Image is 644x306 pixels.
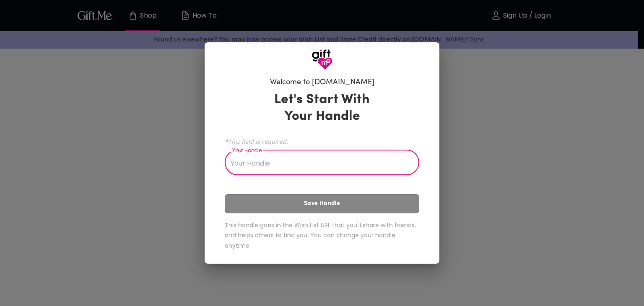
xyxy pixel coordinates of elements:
[225,220,419,251] h6: This handle goes in the Wish List URL that you'll share with friends, and helps others to find yo...
[264,91,380,125] h3: Let's Start With Your Handle
[270,78,374,88] h6: Welcome to [DOMAIN_NAME]
[225,152,410,175] input: Your Handle
[225,137,419,145] span: *This field is required.
[312,49,332,70] img: GiftMe Logo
